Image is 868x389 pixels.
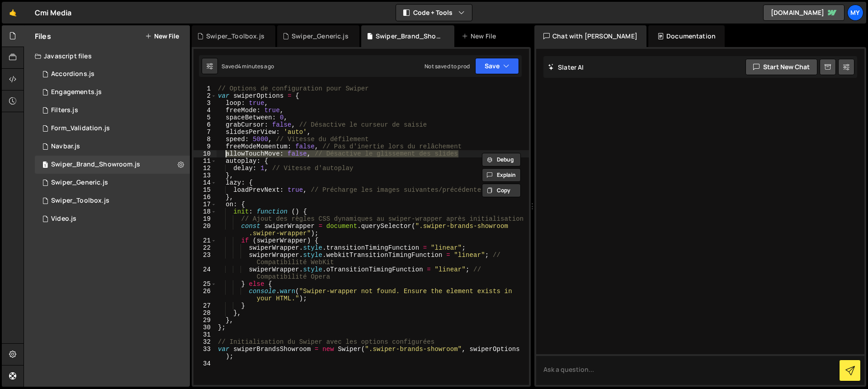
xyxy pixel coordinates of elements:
[193,100,217,107] div: 3
[193,150,217,157] div: 10
[548,63,584,71] h2: Slater AI
[35,65,190,83] div: 11245/26354.js
[35,119,190,138] div: 11245/26353.js
[482,168,521,182] button: Explain
[51,124,110,133] div: Form_Validation.js
[193,208,217,215] div: 18
[396,5,472,21] button: Code + Tools
[648,25,725,47] div: Documentation
[35,192,190,210] div: 11245/26350.js
[35,7,71,18] div: Cmi Media
[2,2,24,24] a: 🤙
[193,317,217,324] div: 29
[42,162,48,169] span: 1
[193,309,217,317] div: 28
[193,288,217,302] div: 26
[193,338,217,346] div: 32
[193,215,217,223] div: 19
[193,157,217,165] div: 11
[206,32,264,41] div: Swiper_Toolbox.js
[193,179,217,186] div: 14
[425,62,470,70] div: Not saved to prod
[847,5,863,21] a: My
[475,58,519,74] button: Save
[35,138,190,156] div: 11245/26355.js
[51,106,78,114] div: Filters.js
[35,156,190,174] div: 11245/26352.js
[193,143,217,150] div: 9
[193,85,217,92] div: 1
[193,266,217,280] div: 24
[35,174,190,192] div: 11245/26351.js
[51,142,80,151] div: Navbar.js
[193,223,217,237] div: 20
[35,101,190,119] div: 11245/26356.js
[193,251,217,266] div: 23
[193,360,217,367] div: 34
[193,237,217,244] div: 21
[193,128,217,136] div: 7
[376,32,443,41] div: Swiper_Brand_Showroom.js
[193,324,217,331] div: 30
[35,210,190,228] div: 11245/26358.js
[193,114,217,121] div: 5
[193,172,217,179] div: 13
[763,5,844,21] a: [DOMAIN_NAME]
[193,92,217,100] div: 2
[193,165,217,172] div: 12
[51,88,102,96] div: Engagements.js
[193,121,217,128] div: 6
[193,331,217,338] div: 31
[193,107,217,114] div: 4
[51,179,108,187] div: Swiper_Generic.js
[35,83,190,101] div: 11245/26357.js
[193,244,217,251] div: 22
[24,47,190,65] div: Javascript files
[193,201,217,208] div: 17
[193,302,217,309] div: 27
[482,184,521,197] button: Copy
[292,32,349,41] div: Swiper_Generic.js
[193,186,217,194] div: 15
[51,215,76,223] div: Video.js
[222,62,274,70] div: Saved
[193,346,217,360] div: 33
[745,59,817,75] button: Start new chat
[534,25,646,47] div: Chat with [PERSON_NAME]
[193,280,217,288] div: 25
[193,136,217,143] div: 8
[145,33,179,40] button: New File
[35,31,51,41] h2: Files
[51,197,109,205] div: Swiper_Toolbox.js
[462,32,500,41] div: New File
[51,70,94,78] div: Accordions.js
[482,153,521,166] button: Debug
[51,161,140,169] div: Swiper_Brand_Showroom.js
[238,62,274,70] div: 4 minutes ago
[193,194,217,201] div: 16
